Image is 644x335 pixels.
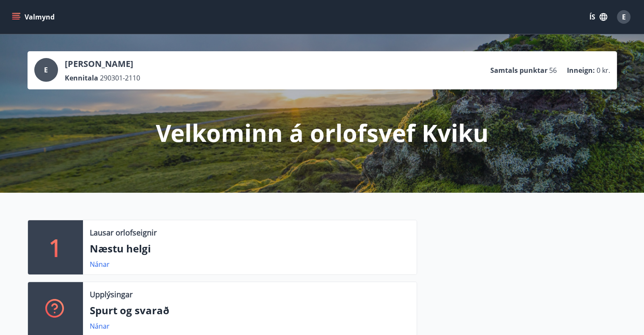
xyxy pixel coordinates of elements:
span: 56 [549,66,557,75]
span: E [44,65,48,75]
button: E [614,7,634,27]
span: 0 kr. [597,66,610,75]
p: Næstu helgi [90,241,410,256]
p: [PERSON_NAME] [65,58,140,70]
span: E [622,12,626,22]
p: Upplýsingar [90,289,133,300]
button: menu [10,9,58,25]
p: Kennitala [65,73,98,83]
p: Samtals punktar [490,66,547,75]
p: Velkominn á orlofsvef Kviku [156,116,489,149]
a: Nánar [90,321,110,331]
p: Spurt og svarað [90,303,410,318]
p: Inneign : [567,66,595,75]
p: 1 [49,231,62,263]
span: 290301-2110 [100,73,140,83]
button: ÍS [585,9,612,25]
p: Lausar orlofseignir [90,227,157,238]
a: Nánar [90,260,110,269]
